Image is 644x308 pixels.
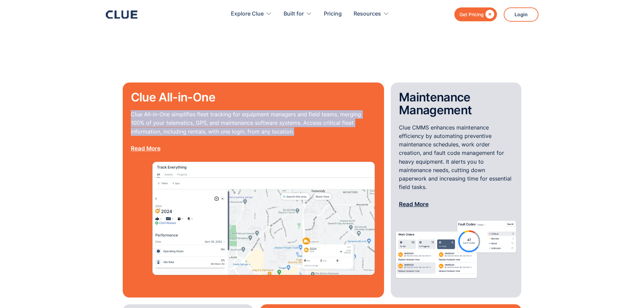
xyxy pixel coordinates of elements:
[131,145,161,152] a: Read More
[399,201,429,208] a: Read More
[324,3,342,25] a: Pricing
[131,110,376,153] p: Clue All-in-One simplifies fleet tracking for equipment managers and field teams, merging 100% of...
[394,217,518,281] img: word order managemet
[231,3,264,25] div: Explore Clue
[284,3,304,25] div: Built for
[131,91,376,104] h2: Clue All-in-One
[399,123,514,209] p: Clue CMMS enhances maintenance efficiency by automating preventive maintenance schedules, work or...
[151,161,376,276] img: asset tracking image
[231,3,272,25] div: Explore Clue
[454,7,497,21] a: Get Pricing
[354,3,381,25] div: Resources
[484,10,494,19] div: 
[399,91,514,117] h2: Maintenance Management
[522,213,644,308] iframe: Chat Widget
[504,7,539,22] a: Login
[284,3,312,25] div: Built for
[354,3,389,25] div: Resources
[459,10,484,19] div: Get Pricing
